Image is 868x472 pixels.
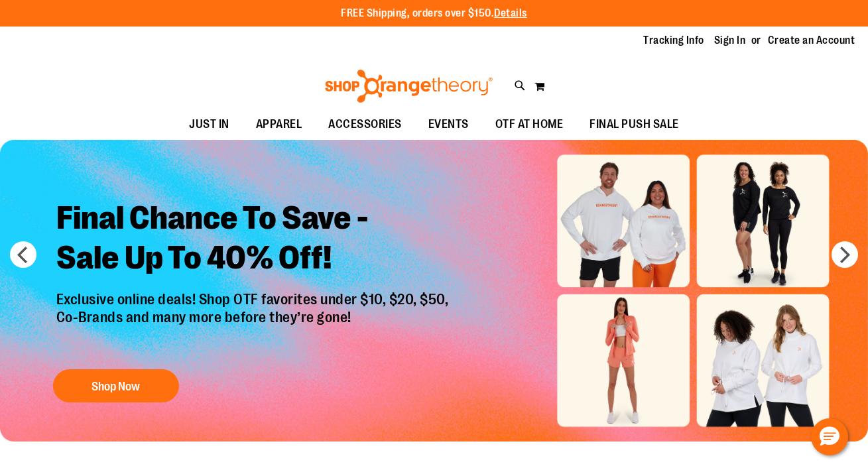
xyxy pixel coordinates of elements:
[243,109,316,140] a: APPAREL
[341,6,527,21] p: FREE Shipping, orders over $150.
[714,33,746,48] a: Sign In
[589,109,679,139] span: FINAL PUSH SALE
[256,109,302,139] span: APPAREL
[176,109,243,140] a: JUST IN
[576,109,692,140] a: FINAL PUSH SALE
[46,291,462,356] p: Exclusive online deals! Shop OTF favorites under $10, $20, $50, Co-Brands and many more before th...
[494,7,527,19] a: Details
[832,241,858,268] button: next
[811,418,848,455] button: Hello, have a question? Let’s chat.
[189,109,229,139] span: JUST IN
[315,109,415,140] a: ACCESSORIES
[323,70,495,103] img: Shop Orangetheory
[328,109,402,139] span: ACCESSORIES
[428,109,469,139] span: EVENTS
[10,241,36,268] button: prev
[495,109,564,139] span: OTF AT HOME
[46,188,462,291] h2: Final Chance To Save - Sale Up To 40% Off!
[768,33,855,48] a: Create an Account
[415,109,482,140] a: EVENTS
[53,369,179,402] button: Shop Now
[643,33,704,48] a: Tracking Info
[482,109,577,140] a: OTF AT HOME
